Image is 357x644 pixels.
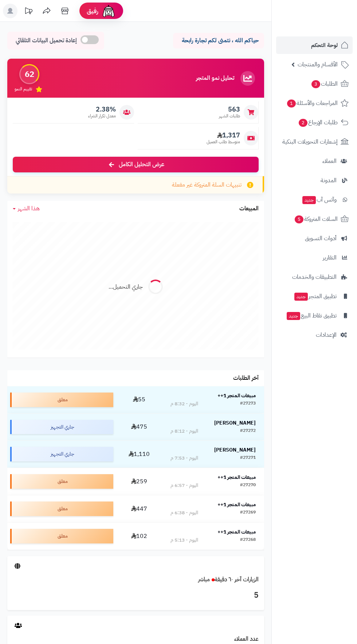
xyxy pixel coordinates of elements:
strong: مبيعات المتجر 1++ [217,392,256,399]
div: #27269 [240,509,256,516]
td: 259 [116,468,162,495]
span: تنبيهات السلة المتروكة غير مفعلة [172,181,242,189]
span: تقييم النمو [15,86,32,92]
a: الطلبات3 [276,75,353,93]
span: التطبيقات والخدمات [292,272,337,282]
div: معلق [10,393,113,407]
span: لوحة التحكم [311,40,338,50]
span: المدونة [321,175,337,186]
span: جديد [287,312,300,320]
div: اليوم - 8:12 م [170,428,198,435]
span: 1 [287,99,296,108]
div: #27273 [240,400,256,407]
a: عرض التحليل الكامل [13,157,259,172]
span: إعادة تحميل البيانات التلقائي [16,36,77,45]
h3: تحليل نمو المتجر [196,75,234,82]
a: تطبيق المتجرجديد [276,288,353,305]
td: 447 [116,495,162,522]
strong: مبيعات المتجر 1++ [217,473,256,481]
a: المدونة [276,172,353,189]
strong: [PERSON_NAME] [214,446,256,454]
a: وآتس آبجديد [276,191,353,208]
td: 102 [116,523,162,550]
a: الإعدادات [276,326,353,344]
strong: [PERSON_NAME] [214,419,256,427]
strong: مبيعات المتجر 1++ [217,528,256,536]
td: 1,110 [116,441,162,468]
a: أدوات التسويق [276,230,353,247]
h3: 5 [13,589,259,602]
span: السلات المتروكة [294,214,338,224]
span: الطلبات [311,79,338,89]
span: جديد [294,293,308,301]
div: اليوم - 8:32 م [170,400,198,407]
span: العملاء [322,156,337,166]
a: هذا الشهر [13,204,40,213]
a: التقارير [276,249,353,266]
span: إشعارات التحويلات البنكية [282,137,338,147]
img: logo-2.png [307,20,350,36]
small: مباشر [198,575,210,584]
a: المراجعات والأسئلة1 [276,94,353,112]
span: 563 [219,105,240,113]
p: حياكم الله ، نتمنى لكم تجارة رابحة [178,36,259,45]
span: 2 [299,119,307,127]
span: 2.38% [88,105,116,113]
span: 1,317 [207,131,240,139]
a: تطبيق نقاط البيعجديد [276,307,353,324]
span: طلبات الشهر [219,113,240,119]
span: التقارير [323,253,337,263]
strong: مبيعات المتجر 1++ [217,501,256,508]
a: السلات المتروكة5 [276,210,353,228]
span: رفيق [87,7,98,15]
div: جاري التجهيز [10,420,113,434]
span: طلبات الإرجاع [298,117,338,128]
a: إشعارات التحويلات البنكية [276,133,353,151]
a: التطبيقات والخدمات [276,268,353,286]
span: تطبيق نقاط البيع [286,311,337,321]
span: الإعدادات [316,330,337,340]
div: جاري التجهيز [10,447,113,461]
span: معدل تكرار الشراء [88,113,116,119]
div: #27268 [240,536,256,544]
span: 5 [295,215,303,223]
div: #27270 [240,482,256,489]
span: جديد [302,196,316,204]
div: #27271 [240,454,256,462]
h3: المبيعات [239,206,259,212]
td: 55 [116,386,162,413]
span: تطبيق المتجر [294,291,337,301]
div: جاري التحميل... [109,283,143,291]
span: عرض التحليل الكامل [119,160,164,169]
span: أدوات التسويق [305,233,337,243]
a: لوحة التحكم [276,36,353,54]
span: هذا الشهر [18,204,40,213]
td: 475 [116,414,162,441]
a: الزيارات آخر ٦٠ دقيقةمباشر [198,575,259,584]
a: تحديثات المنصة [19,4,38,20]
div: معلق [10,529,113,543]
div: معلق [10,474,113,489]
div: اليوم - 6:57 م [170,482,198,489]
a: العملاء [276,152,353,170]
span: الأقسام والمنتجات [298,59,338,70]
span: 3 [311,80,320,88]
h3: آخر الطلبات [233,375,259,382]
div: اليوم - 7:53 م [170,454,198,462]
a: طلبات الإرجاع2 [276,114,353,131]
div: معلق [10,501,113,516]
span: متوسط طلب العميل [207,139,240,145]
div: اليوم - 5:13 م [170,536,198,544]
div: اليوم - 6:38 م [170,509,198,516]
div: #27272 [240,428,256,435]
span: المراجعات والأسئلة [286,98,338,108]
span: وآتس آب [302,195,337,205]
img: ai-face.png [101,4,116,18]
a: عدد العملاء [234,635,259,643]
